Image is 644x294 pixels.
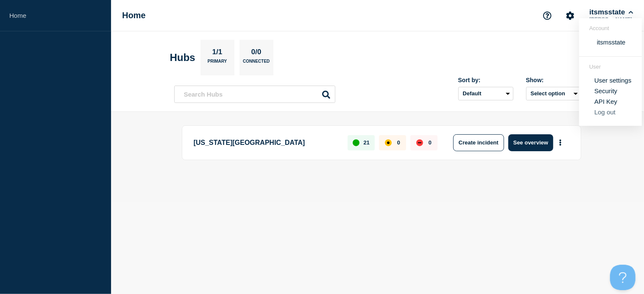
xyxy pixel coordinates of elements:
button: Select option [526,87,581,100]
div: Show: [526,77,581,83]
button: More actions [555,135,566,150]
h1: Home [122,11,146,20]
select: Sort by [458,87,513,100]
div: down [416,139,423,146]
p: Connected [243,59,270,68]
div: up [353,139,360,146]
button: Log out [594,108,616,116]
p: 0/0 [248,48,265,59]
p: Primary [208,59,227,68]
button: Support [538,7,556,25]
p: 0 [397,139,400,146]
p: 1/1 [209,48,226,59]
p: [US_STATE][GEOGRAPHIC_DATA] [194,134,338,151]
h2: Hubs [170,52,195,64]
a: Security [594,87,617,94]
a: API Key [594,98,617,105]
p: 0 [429,139,432,146]
div: affected [385,139,392,146]
button: See overview [508,134,553,151]
div: Sort by: [458,77,513,83]
iframe: Help Scout Beacon - Open [610,265,636,290]
input: Search Hubs [174,86,335,103]
button: itsmsstate [588,8,635,17]
button: itsmsstate [594,38,628,46]
a: User settings [594,77,632,84]
p: [PERSON_NAME] [588,17,635,22]
button: Account settings [561,7,579,25]
button: Create incident [453,134,504,151]
header: Account [589,25,632,31]
p: 21 [363,139,369,146]
header: User [589,64,632,70]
